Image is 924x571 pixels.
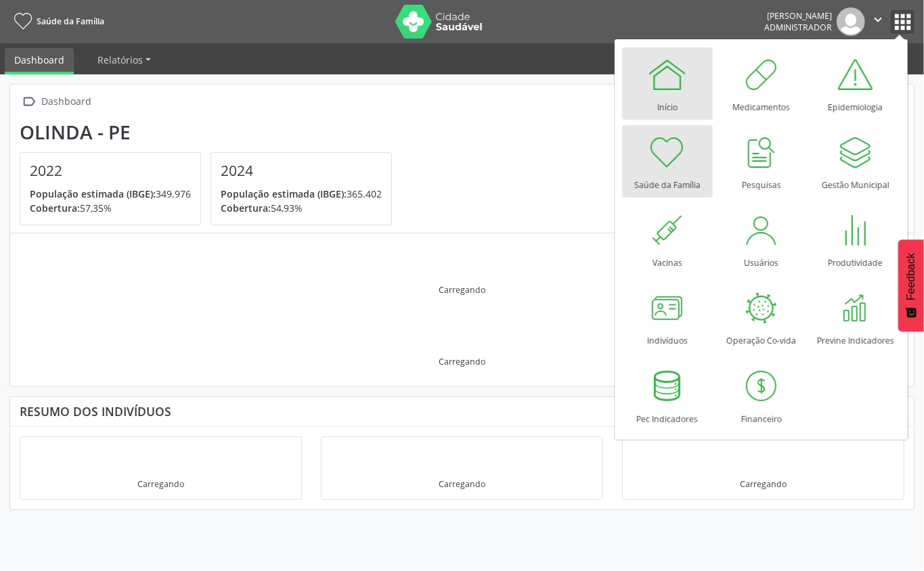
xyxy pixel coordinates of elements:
a: Gestão Municipal [810,125,901,198]
p: 349.976 [30,187,191,201]
i:  [20,92,39,112]
button: Feedback - Mostrar pesquisa [898,239,924,332]
div: Resumo dos indivíduos [20,404,904,419]
a: Produtividade [810,203,901,275]
div: Carregando [439,356,485,367]
div: [PERSON_NAME] [764,10,832,22]
a: Epidemiologia [810,47,901,120]
a: Usuários [716,203,807,275]
a: Relatórios [88,48,160,72]
span: População estimada (IBGE): [30,187,156,200]
p: 365.402 [221,187,382,201]
p: 54,93% [221,201,382,215]
div: Olinda - PE [20,121,401,143]
a: Pec Indicadores [622,359,713,432]
img: img [837,7,865,36]
span: Feedback [905,253,917,300]
span: Relatórios [97,53,143,66]
button: apps [891,10,915,34]
span: Saúde da Família [37,16,104,27]
div: Carregando [740,478,787,490]
div: Carregando [439,478,485,490]
p: 57,35% [30,201,191,215]
a: Financeiro [716,359,807,432]
a: Início [622,47,713,120]
span: Administrador [764,22,832,33]
a:  Dashboard [20,92,94,112]
a: Medicamentos [716,47,807,120]
a: Dashboard [5,48,74,74]
i:  [871,12,885,27]
button:  [865,7,891,36]
a: Saúde da Família [622,125,713,198]
span: Cobertura: [30,202,80,214]
a: Indivíduos [622,281,713,353]
a: Saúde da Família [9,10,104,32]
div: Dashboard [39,92,94,112]
div: Carregando [137,478,184,490]
span: População estimada (IBGE): [221,187,347,200]
a: Pesquisas [716,125,807,198]
a: Vacinas [622,203,713,275]
h4: 2022 [30,162,191,179]
a: Operação Co-vida [716,281,807,353]
div: Carregando [439,284,485,296]
h4: 2024 [221,162,382,179]
span: Cobertura: [221,202,271,214]
a: Previne Indicadores [810,281,901,353]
